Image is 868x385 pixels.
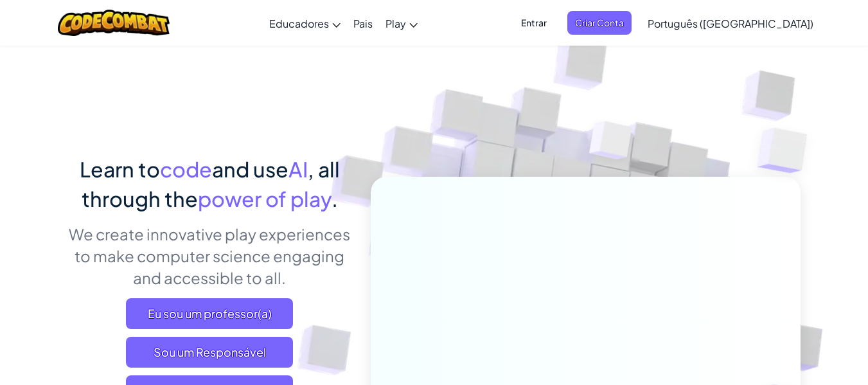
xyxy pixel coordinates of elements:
[385,17,406,30] span: Play
[126,337,293,368] a: Sou um Responsável
[269,17,329,30] span: Educadores
[160,156,212,182] span: code
[641,6,820,40] a: Português ([GEOGRAPHIC_DATA])
[379,6,424,40] a: Play
[212,156,288,182] span: and use
[648,17,813,30] span: Português ([GEOGRAPHIC_DATA])
[288,156,308,182] span: AI
[732,96,843,205] img: Overlap cubes
[347,6,379,40] a: Pais
[126,298,293,329] a: Eu sou um professor(a)
[565,96,657,192] img: Overlap cubes
[513,11,554,35] button: Entrar
[80,156,160,182] span: Learn to
[263,6,347,40] a: Educadores
[198,186,332,211] span: power of play
[332,186,338,211] span: .
[58,10,170,36] img: CodeCombat logo
[567,11,632,35] button: Criar Conta
[68,223,351,289] p: We create innovative play experiences to make computer science engaging and accessible to all.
